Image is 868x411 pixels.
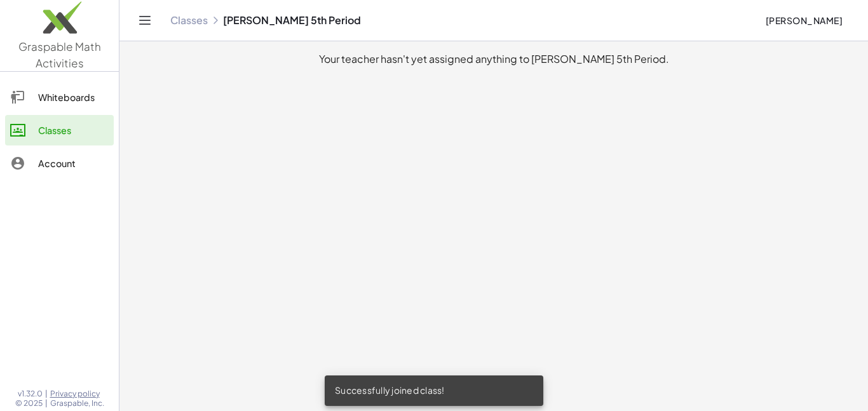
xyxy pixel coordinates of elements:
a: Classes [170,14,208,27]
span: © 2025 [15,398,43,408]
span: | [45,389,48,399]
div: Successfully joined class! [325,375,543,406]
span: | [45,398,48,408]
div: Whiteboards [38,90,109,105]
span: Graspable, Inc. [50,398,104,408]
div: Your teacher hasn't yet assigned anything to [PERSON_NAME] 5th Period. [130,51,858,67]
button: Toggle navigation [135,10,155,30]
div: Account [38,156,109,171]
a: Whiteboards [5,82,114,112]
a: Privacy policy [50,389,104,399]
span: Graspable Math Activities [18,39,101,70]
span: [PERSON_NAME] [765,15,843,26]
a: Classes [5,115,114,145]
span: v1.32.0 [18,389,43,399]
a: Account [5,148,114,179]
button: [PERSON_NAME] [755,9,853,32]
div: Classes [38,123,109,138]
